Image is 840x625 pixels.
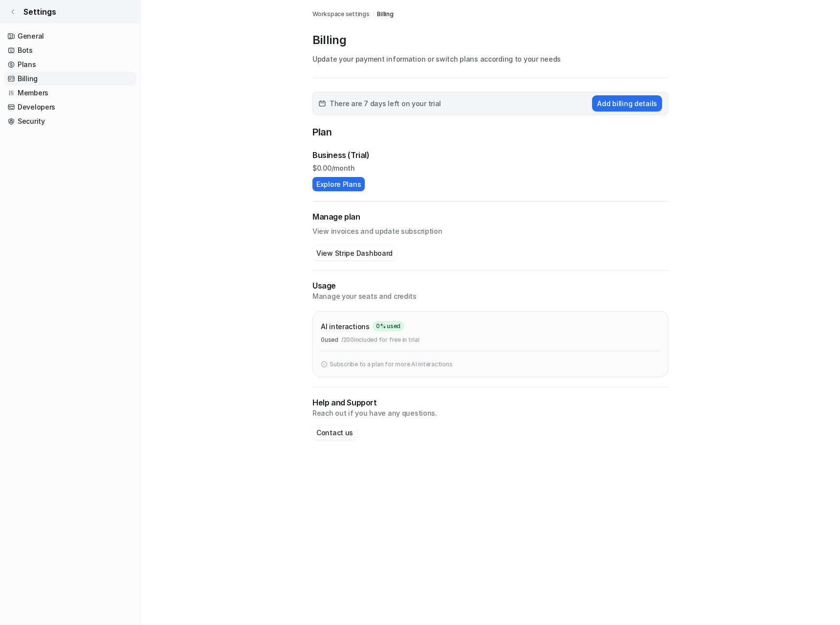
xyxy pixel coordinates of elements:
span: 0 % used [373,321,404,331]
p: Business (Trial) [312,149,370,161]
p: Help and Support [312,397,668,408]
p: Manage your seats and credits [312,291,668,301]
p: AI interactions [321,321,370,332]
a: Security [4,114,136,128]
a: Bots [4,44,136,57]
p: Reach out if you have any questions. [312,408,668,418]
span: Settings [23,6,56,18]
button: Contact us [312,425,357,440]
a: Workspace settings [312,10,370,19]
button: View Stripe Dashboard [312,246,397,260]
p: $ 0.00/month [312,163,668,173]
button: Add billing details [592,95,662,112]
a: Developers [4,100,136,114]
p: 0 used [321,335,338,344]
p: Plan [312,125,668,141]
span: There are 7 days left on your trial [330,98,441,109]
button: Explore Plans [312,177,365,191]
img: calender-icon.svg [319,100,326,107]
p: View invoices and update subscription [312,223,668,236]
a: Plans [4,58,136,71]
p: Usage [312,280,668,291]
p: / 200 included for free in trial [341,335,420,344]
h2: Manage plan [312,211,668,223]
a: General [4,29,136,43]
p: Update your payment information or switch plans according to your needs [312,54,668,64]
a: Members [4,86,136,100]
p: Billing [312,32,668,48]
p: Subscribe to a plan for more AI interactions [330,360,452,369]
span: / [373,10,375,19]
a: Billing [377,10,393,19]
a: Billing [4,72,136,86]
